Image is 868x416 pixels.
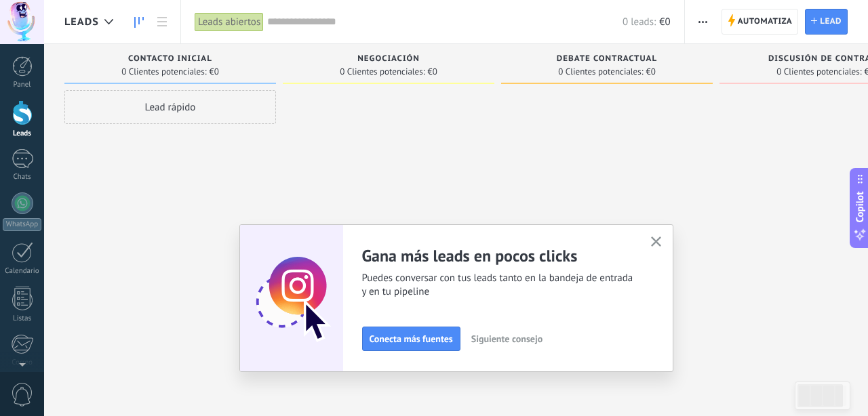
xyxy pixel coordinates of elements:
a: Automatiza [722,9,799,35]
span: €0 [210,68,219,76]
div: Calendario [3,267,42,276]
div: Debate contractual [508,54,706,66]
div: Panel [3,81,42,89]
span: Puedes conversar con tus leads tanto en la bandeja de entrada y en tu pipeline [362,272,635,299]
span: 0 Clientes potenciales: [121,68,206,76]
div: Contacto inicial [71,54,269,66]
span: €0 [646,68,656,76]
span: Siguiente consejo [471,334,542,344]
div: Chats [3,173,42,182]
span: Leads [64,16,99,28]
span: 0 leads: [623,16,656,28]
div: Leads abiertos [195,12,264,32]
a: Lead [805,9,848,35]
button: Siguiente consejo [465,329,549,349]
span: Contacto inicial [128,54,212,64]
span: Lead [820,9,842,34]
a: Lista [151,9,174,35]
h2: Gana más leads en pocos clicks [362,245,635,266]
span: 0 Clientes potenciales: [340,68,425,76]
button: Más [693,9,713,35]
span: Negociación [357,54,420,64]
div: Negociación [290,54,488,66]
span: €0 [659,16,670,28]
span: Debate contractual [557,54,657,64]
span: 0 Clientes potenciales: [776,68,861,76]
span: €0 [428,68,437,76]
span: Automatiza [738,9,793,34]
div: Lead rápido [64,90,276,124]
span: Conecta más fuentes [370,334,453,344]
a: Leads [127,9,151,35]
div: WhatsApp [3,218,41,231]
span: 0 Clientes potenciales: [558,68,643,76]
div: Listas [3,314,42,323]
div: Leads [3,129,42,138]
span: Copilot [853,192,867,223]
button: Conecta más fuentes [362,327,460,351]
